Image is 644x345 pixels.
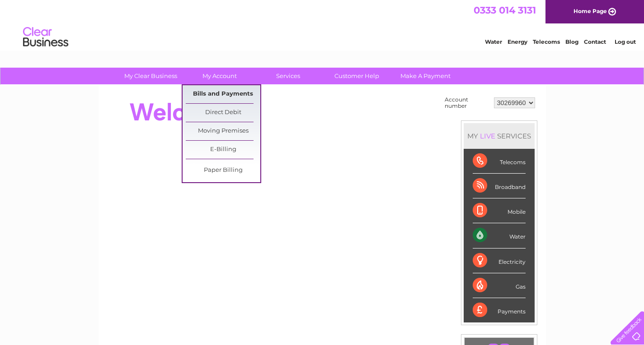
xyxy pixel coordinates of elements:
[473,174,526,198] div: Broadband
[473,149,526,174] div: Telecoms
[109,5,536,44] div: Clear Business is a trading name of Verastar Limited (registered in [GEOGRAPHIC_DATA] No. 3667643...
[464,123,535,149] div: MY SERVICES
[23,23,69,51] img: logo.png
[615,38,636,45] a: Log out
[584,38,606,45] a: Contact
[186,85,260,103] a: Bills and Payments
[186,141,260,159] a: E-Billing
[320,68,394,84] a: Customer Help
[473,223,526,248] div: Water
[473,273,526,298] div: Gas
[533,38,560,45] a: Telecoms
[473,298,526,322] div: Payments
[186,122,260,140] a: Moving Premises
[186,161,260,179] a: Paper Billing
[182,68,257,84] a: My Account
[251,68,325,84] a: Services
[388,68,463,84] a: Make A Payment
[113,68,188,84] a: My Clear Business
[485,38,502,45] a: Water
[565,38,578,45] a: Blog
[474,5,536,16] a: 0333 014 3131
[473,198,526,223] div: Mobile
[186,104,260,122] a: Direct Debit
[473,248,526,273] div: Electricity
[442,94,492,111] td: Account number
[478,132,497,140] div: LIVE
[508,38,527,45] a: Energy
